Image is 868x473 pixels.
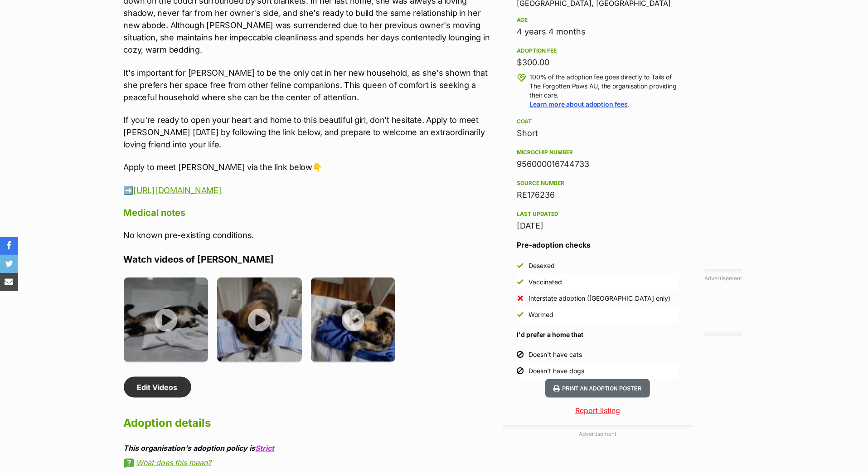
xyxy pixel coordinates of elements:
[124,458,498,467] a: What does this mean?
[517,16,679,24] div: Age
[517,263,524,269] img: Yes
[517,180,679,187] div: Source number
[517,330,679,339] h4: I'd prefer a home that
[704,269,742,336] div: Advertisement
[529,366,585,375] div: Doesn't have dogs
[529,294,671,303] div: Interstate adoption ([GEOGRAPHIC_DATA] only)
[124,413,498,433] h2: Adoption details
[124,444,498,452] div: This organisation's adoption policy is
[124,254,498,265] h4: Watch videos of [PERSON_NAME]
[517,312,524,318] img: Yes
[545,379,650,398] button: Print an adoption poster
[530,100,628,108] a: Learn more about adoption fees
[529,310,554,319] div: Wormed
[503,405,693,416] a: Report listing
[529,278,563,287] div: Vaccinated
[517,210,679,218] div: Last updated
[124,278,209,362] img: gohwk9rpgxfdlsrqwhag.jpg
[517,219,679,232] div: [DATE]
[517,149,679,156] div: Microchip number
[517,279,524,285] img: Yes
[133,185,221,195] a: [URL][DOMAIN_NAME]
[530,73,679,109] p: 100% of the adoption fee goes directly to Tails of The Forgotten Paws AU, the organisation provid...
[517,239,679,250] h3: Pre-adoption checks
[529,350,582,359] div: Doesn't have cats
[124,207,498,219] h4: Medical notes
[517,295,524,302] img: No
[517,118,679,125] div: Coat
[517,25,679,38] div: 4 years 4 months
[124,184,498,196] p: ➡️
[529,261,555,270] div: Desexed
[124,229,498,241] p: No known pre-existing conditions.
[124,67,498,103] p: It's important for [PERSON_NAME] to be the only cat in her new household, as she's shown that she...
[517,189,679,201] div: RE176236
[517,158,679,171] div: 956000016744733
[517,127,679,140] div: Short
[124,377,191,398] a: Edit Videos
[517,56,679,69] div: $300.00
[124,161,498,173] p: Apply to meet [PERSON_NAME] via the link below👇
[311,278,396,362] img: hdmjf5bh9q5wey9t0r6c.jpg
[517,47,679,54] div: Adoption fee
[124,114,498,151] p: If you're ready to open your heart and home to this beautiful girl, don't hesitate. Apply to meet...
[256,444,275,453] a: Strict
[217,278,302,362] img: ecgvymiyfx0i13twg3yg.jpg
